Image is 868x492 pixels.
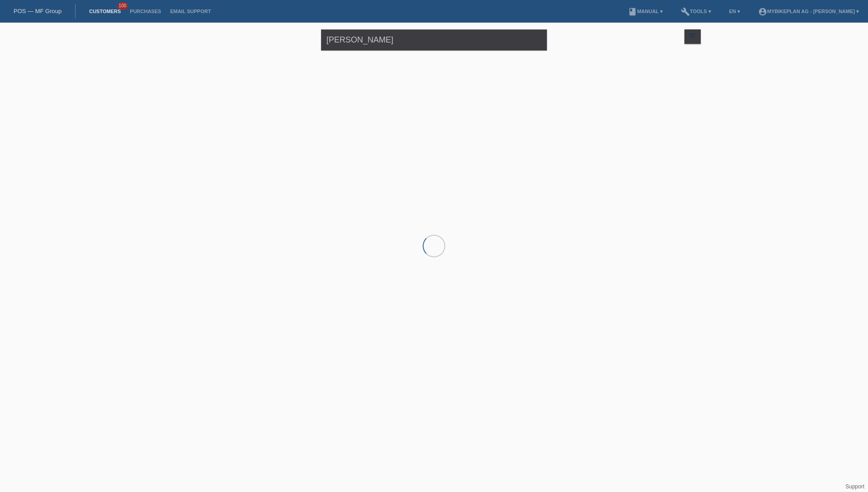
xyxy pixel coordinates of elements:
a: buildTools ▾ [676,9,716,14]
a: EN ▾ [725,9,745,14]
a: Customers [85,9,125,14]
i: book [628,7,637,16]
a: POS — MF Group [14,8,61,14]
a: Purchases [125,9,165,14]
a: Email Support [165,9,215,14]
i: account_circle [758,7,767,16]
a: bookManual ▾ [623,9,667,14]
span: 100 [118,2,128,10]
i: filter_list [688,31,698,41]
i: build [681,7,690,16]
a: account_circleMybikeplan AG - [PERSON_NAME] ▾ [754,9,863,14]
i: close [532,34,542,45]
input: Search... [321,29,547,51]
a: Support [845,483,864,490]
